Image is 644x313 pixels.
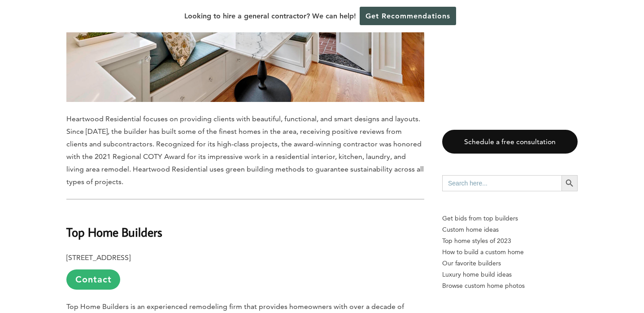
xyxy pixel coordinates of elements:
[66,253,131,262] b: [STREET_ADDRESS]
[360,7,456,25] a: Get Recommendations
[442,224,578,235] a: Custom home ideas
[66,115,424,186] span: Heartwood Residential focuses on providing clients with beautiful, functional, and smart designs ...
[442,258,578,269] a: Our favorite builders
[599,268,633,302] iframe: Drift Widget Chat Controller
[442,280,578,291] a: Browse custom home photos
[442,213,578,224] p: Get bids from top builders
[442,269,578,280] a: Luxury home build ideas
[66,224,162,240] b: Top Home Builders
[442,235,578,247] a: Top home styles of 2023
[66,269,120,290] a: Contact
[442,130,578,154] a: Schedule a free consultation
[565,178,574,188] svg: Search
[442,175,561,191] input: Search here...
[442,247,578,258] a: How to build a custom home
